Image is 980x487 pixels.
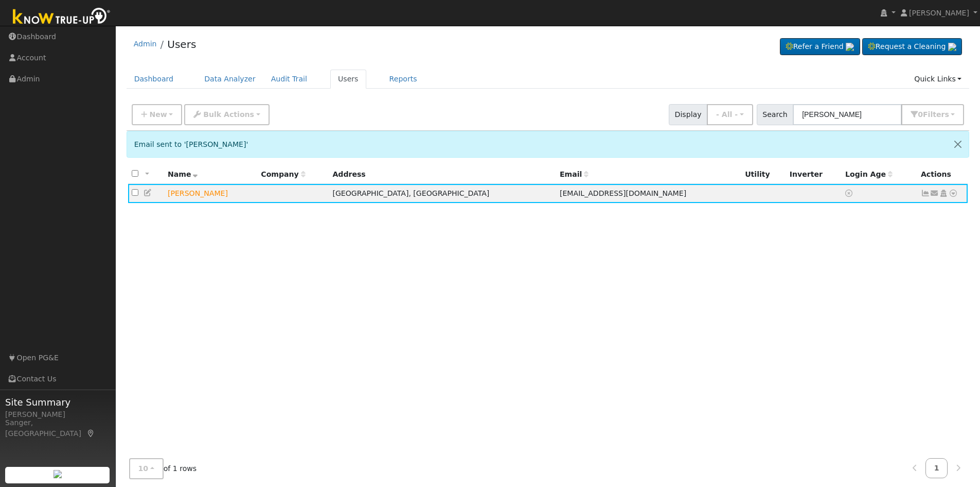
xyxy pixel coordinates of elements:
a: Map [86,429,96,438]
span: Name [168,170,198,178]
td: Lead [164,184,257,203]
a: Login As [939,189,948,197]
input: Search [793,104,902,125]
span: New [149,110,167,119]
img: Know True-Up [8,6,116,29]
span: Company name [261,170,305,178]
button: New [132,104,183,125]
span: [PERSON_NAME] [909,9,969,17]
div: Utility [745,169,782,180]
span: Site Summary [5,395,110,409]
span: Bulk Actions [203,110,254,119]
a: Other actions [949,188,958,199]
a: Refer a Friend [780,38,860,56]
a: siva135@yahoo.com [930,188,939,199]
a: Admin [134,40,157,48]
span: 10 [138,464,149,473]
button: 0Filters [901,104,964,125]
div: [PERSON_NAME] [5,409,110,420]
span: Email sent to '[PERSON_NAME]' [134,140,248,148]
button: Close [947,131,969,157]
span: s [945,110,949,119]
span: Email [560,170,589,178]
img: retrieve [948,43,956,51]
span: Days since last login [845,170,893,178]
span: [EMAIL_ADDRESS][DOMAIN_NAME] [560,189,686,197]
a: Not connected [921,189,930,197]
a: Users [167,38,196,51]
div: Inverter [790,169,838,180]
div: Actions [921,169,964,180]
a: Reports [382,70,425,89]
a: 1 [925,458,948,478]
img: retrieve [846,43,854,51]
a: Quick Links [906,70,969,89]
button: Bulk Actions [184,104,269,125]
div: Address [332,169,552,180]
a: No login access [845,189,854,197]
span: of 1 rows [129,458,197,479]
a: Data Analyzer [197,70,263,89]
a: Audit Trail [263,70,315,89]
span: Filter [923,110,949,119]
td: [GEOGRAPHIC_DATA], [GEOGRAPHIC_DATA] [329,184,556,203]
a: Users [330,70,366,89]
button: 10 [129,458,164,479]
img: retrieve [54,470,62,478]
a: Dashboard [127,70,182,89]
button: - All - [707,104,753,125]
div: Sanger, [GEOGRAPHIC_DATA] [5,417,110,439]
span: Search [757,104,793,125]
a: Request a Cleaning [862,38,962,56]
span: Display [669,104,707,125]
a: Edit User [144,189,153,197]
